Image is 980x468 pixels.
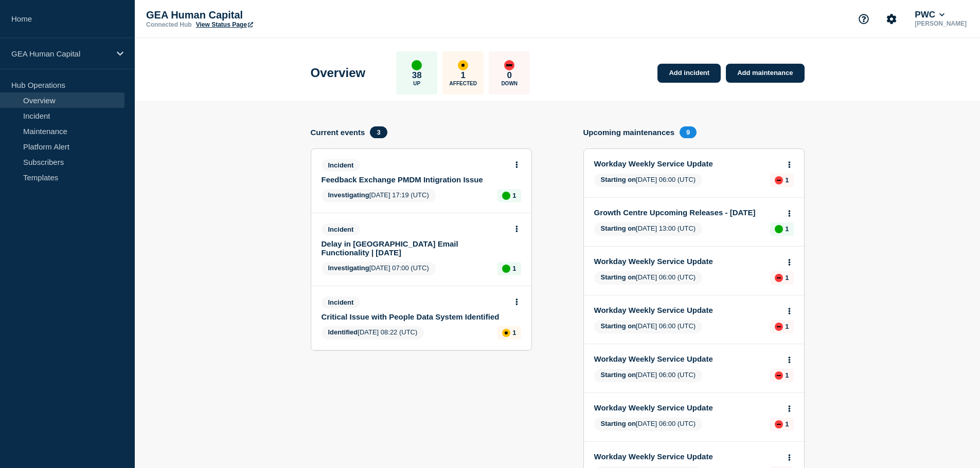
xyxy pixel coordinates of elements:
h1: Overview [311,66,366,80]
span: Incident [322,296,361,308]
a: View Status Page [196,21,253,28]
span: Investigating [328,264,369,272]
h4: Current events [311,128,365,137]
div: down [504,60,514,70]
div: affected [458,60,468,70]
p: Up [413,81,420,86]
a: Critical Issue with People Data System Identified [322,312,507,321]
a: Workday Weekly Service Update [594,159,780,168]
span: 9 [680,126,697,138]
div: down [775,420,783,428]
a: Growth Centre Upcoming Releases - [DATE] [594,208,780,217]
div: up [412,60,422,70]
p: [PERSON_NAME] [913,20,969,27]
p: 1 [785,371,789,379]
span: [DATE] 07:00 (UTC) [322,262,436,275]
a: Add incident [657,64,721,83]
p: GEA Human Capital [146,9,352,21]
p: 1 [785,176,789,184]
div: up [502,192,510,200]
a: Add maintenance [726,64,804,83]
button: Support [853,8,875,30]
a: Workday Weekly Service Update [594,306,780,314]
span: [DATE] 06:00 (UTC) [594,369,703,382]
p: 38 [412,70,422,81]
p: 1 [512,265,516,272]
a: Workday Weekly Service Update [594,257,780,266]
span: [DATE] 06:00 (UTC) [594,320,703,333]
span: 3 [370,126,387,138]
p: 1 [785,420,789,428]
a: Workday Weekly Service Update [594,403,780,412]
p: 1 [785,274,789,282]
span: [DATE] 06:00 (UTC) [594,271,703,285]
span: Starting on [601,224,636,232]
div: down [775,274,783,282]
p: Connected Hub [146,21,192,28]
span: Investigating [328,191,369,199]
span: [DATE] 17:19 (UTC) [322,189,436,202]
span: Starting on [601,322,636,330]
a: Delay in [GEOGRAPHIC_DATA] Email Functionality | [DATE] [322,239,507,257]
span: Starting on [601,371,636,379]
span: Incident [322,223,361,235]
span: Starting on [601,420,636,427]
span: [DATE] 08:22 (UTC) [322,326,424,340]
span: [DATE] 06:00 (UTC) [594,418,703,431]
button: Account settings [881,8,902,30]
div: down [775,371,783,380]
div: up [775,225,783,233]
span: Identified [328,328,358,336]
span: Incident [322,159,361,171]
p: 0 [507,70,512,81]
span: Starting on [601,176,636,183]
span: [DATE] 13:00 (UTC) [594,222,703,236]
a: Workday Weekly Service Update [594,354,780,363]
p: 1 [512,329,516,336]
div: up [502,265,510,273]
a: Feedback Exchange PMDM Intigration Issue [322,175,507,184]
p: 1 [461,70,466,81]
span: [DATE] 06:00 (UTC) [594,174,703,187]
button: PWC [913,10,947,20]
p: Affected [450,81,477,86]
p: 1 [785,225,789,233]
p: 1 [785,323,789,330]
a: Workday Weekly Service Update [594,452,780,461]
p: GEA Human Capital [11,49,110,58]
h4: Upcoming maintenances [583,128,675,137]
span: Starting on [601,273,636,281]
div: affected [502,329,510,337]
p: Down [501,81,518,86]
div: down [775,323,783,331]
p: 1 [512,192,516,199]
div: down [775,176,783,184]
